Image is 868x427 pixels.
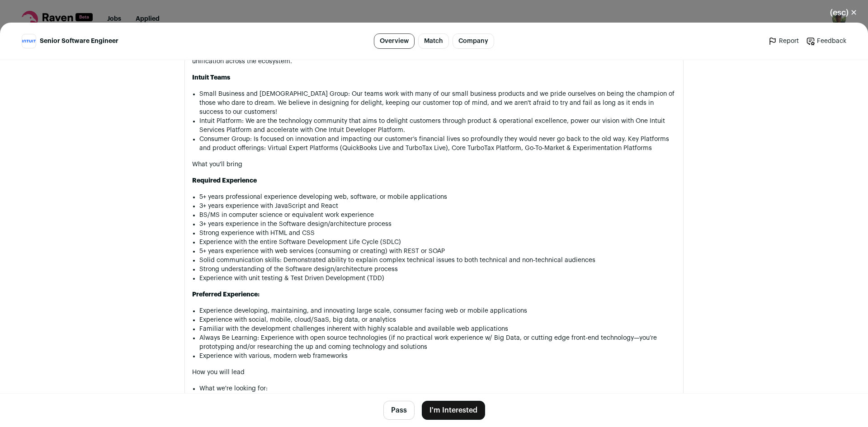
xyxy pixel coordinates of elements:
li: Experience with the entire Software Development Life Cycle (SDLC) [199,238,676,247]
li: Experience developing, maintaining, and innovating large scale, consumer facing web or mobile app... [199,306,676,315]
p: What you'll bring [192,160,676,169]
a: Company [453,33,494,49]
a: Match [418,33,449,49]
span: Senior Software Engineer [40,37,118,46]
li: BS/MS in computer science or equivalent work experience [199,211,676,220]
button: I'm Interested [422,401,485,420]
li: Experience with unit testing & Test Driven Development (TDD) [199,274,676,283]
li: Familiar with the development challenges inherent with highly scalable and available web applicat... [199,324,676,333]
button: Pass [383,401,415,420]
a: Overview [374,33,415,49]
p: How you will lead [192,368,676,377]
li: Strong experience with HTML and CSS [199,229,676,238]
a: Report [768,37,799,46]
li: 3+ years experience with JavaScript and React [199,202,676,211]
li: 5+ years professional experience developing web, software, or mobile applications [199,192,676,202]
a: Feedback [806,37,846,46]
li: 3+ years experience in the Software design/architecture process [199,220,676,229]
strong: Preferred Experience: [192,291,259,298]
li: Always Be Learning: Experience with open source technologies (if no practical work experience w/ ... [199,333,676,352]
li: Small Business and [DEMOGRAPHIC_DATA] Group: Our teams work with many of our small business produ... [199,89,676,117]
li: Experience with various, modern web frameworks [199,352,676,361]
li: Strong understanding of the Software design/architecture process [199,265,676,274]
li: Experience with social, mobile, cloud/SaaS, big data, or analytics [199,315,676,324]
li: Consumer Group: Is focused on innovation and impacting our customer’s financial lives so profound... [199,135,676,153]
img: 063e6e21db467e0fea59c004443fc3bf10cf4ada0dac12847339c93fdb63647b.png [22,40,36,42]
p: What we're looking for: [199,384,676,393]
li: 5+ years experience with web services (consuming or creating) with REST or SOAP [199,247,676,256]
strong: Required Experience [192,178,257,184]
li: Solid communication skills: Demonstrated ability to explain complex technical issues to both tech... [199,256,676,265]
strong: Intuit Teams [192,75,230,81]
li: Intuit Platform: We are the technology community that aims to delight customers through product &... [199,117,676,135]
button: Close modal [819,3,868,23]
